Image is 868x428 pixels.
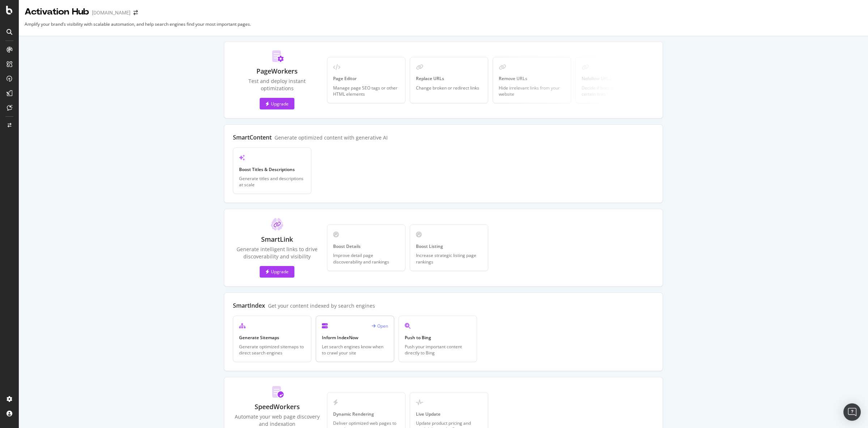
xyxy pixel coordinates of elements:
img: BeK2xBaZ.svg [270,386,284,398]
div: Amplify your brand’s visibility with scalable automation, and help search engines find your most ... [25,21,251,33]
div: Generate titles and descriptions at scale [239,175,305,188]
div: Open Intercom Messenger [843,403,861,421]
div: PageWorkers [256,67,298,76]
div: [DOMAIN_NAME] [92,9,131,16]
div: Boost Titles & Descriptions [239,166,305,173]
div: Increase strategic listing page rankings [416,252,482,265]
div: Activation Hub [25,6,89,18]
div: Replace URLs [416,75,482,82]
div: Dynamic Rendering [333,411,399,417]
div: SpeedWorkers [255,402,300,412]
div: Upgrade [265,269,289,275]
img: ClT5ayua.svg [271,218,283,230]
div: Upgrade [265,101,289,107]
div: Boost Listing [416,243,482,249]
div: Get your content indexed by search engines [268,302,375,309]
a: Generate SitemapsGenerate optimized sitemaps to direct search engines [233,316,311,362]
div: Inform IndexNow [322,334,388,341]
div: Manage page SEO tags or other HTML elements [333,85,399,97]
div: Improve detail page discoverability and rankings [333,252,399,265]
div: Push your important content directly to Bing [405,344,471,356]
div: arrow-right-arrow-left [133,10,138,15]
div: SmartLink [261,235,293,244]
div: Generate intelligent links to drive discoverability and visibility [233,246,321,260]
div: Test and deploy instant optimizations [233,78,321,92]
div: Open [372,323,388,329]
div: Boost Details [333,243,399,249]
div: SmartContent [233,133,272,141]
div: Generate optimized sitemaps to direct search engines [239,344,305,356]
a: Boost Titles & DescriptionsGenerate titles and descriptions at scale [233,147,311,194]
div: Live Update [416,411,482,417]
button: Upgrade [260,98,294,109]
div: Push to Bing [405,334,471,341]
div: Automate your web page discovery and indexation [233,413,321,428]
div: Page Editor [333,75,399,82]
div: Generate optimized content with generative AI [275,134,388,141]
div: Generate Sitemaps [239,334,305,341]
a: Push to BingPush your important content directly to Bing [399,316,477,362]
button: Upgrade [260,266,294,278]
a: OpenInform IndexNowLet search engines know when to crawl your site [316,316,394,362]
div: SmartIndex [233,302,265,309]
div: Let search engines know when to crawl your site [322,344,388,356]
div: Change broken or redirect links [416,85,482,91]
img: Do_Km7dJ.svg [270,50,284,62]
